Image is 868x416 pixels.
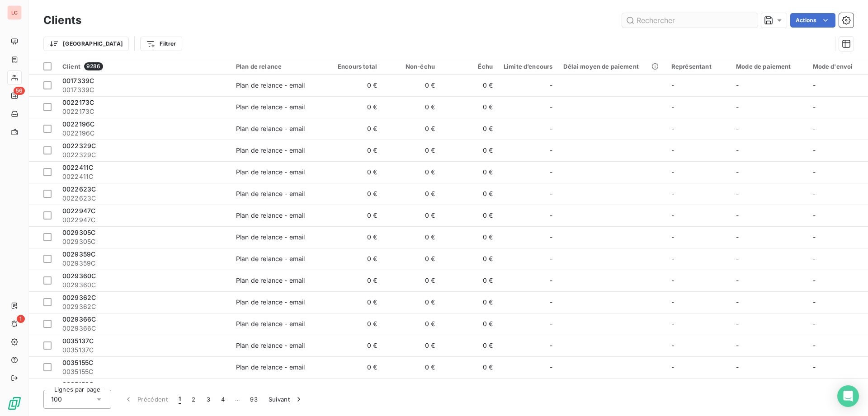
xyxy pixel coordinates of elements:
div: Plan de relance - email [236,211,305,220]
span: 0022623C [62,185,96,193]
span: - [813,298,816,306]
span: 0022411C [62,164,93,171]
span: Client [62,63,80,70]
td: 0 € [440,226,498,248]
div: Encours total [330,63,377,70]
span: 0022947C [62,215,225,224]
span: 0029359C [62,250,95,258]
td: 0 € [325,356,382,378]
span: 0035155C [62,367,225,376]
div: Plan de relance - email [236,103,305,112]
div: Plan de relance - email [236,146,305,155]
span: - [550,124,552,133]
span: 0029305C [62,237,225,246]
div: Plan de relance - email [236,341,305,350]
td: 0 € [325,248,382,270]
div: Plan de relance - email [236,319,305,328]
span: 0035159C [62,380,94,388]
span: - [671,320,674,327]
div: Plan de relance - email [236,254,305,263]
span: - [671,168,674,176]
span: - [550,341,552,350]
span: - [550,233,552,242]
span: - [736,341,739,349]
span: - [736,168,739,176]
div: LC [7,5,22,20]
span: 0022196C [62,129,225,138]
td: 0 € [382,183,440,205]
div: Plan de relance - email [236,124,305,133]
span: - [813,363,816,371]
span: 100 [51,395,62,404]
span: - [813,168,816,176]
span: 0029366C [62,315,96,323]
span: - [671,363,674,371]
td: 0 € [382,313,440,335]
td: 0 € [325,335,382,356]
div: Plan de relance - email [236,168,305,177]
td: 0 € [325,313,382,335]
span: 0029360C [62,272,96,280]
span: 0022947C [62,207,95,215]
td: 0 € [440,356,498,378]
td: 0 € [382,291,440,313]
span: - [813,211,816,219]
span: - [736,125,739,132]
span: - [550,254,552,263]
span: 0022173C [62,98,94,106]
td: 0 € [325,183,382,205]
span: 0035155C [62,359,93,366]
span: - [813,146,816,154]
span: - [671,146,674,154]
div: Plan de relance [236,63,319,70]
span: - [671,233,674,241]
span: 9286 [84,62,103,70]
button: 3 [201,390,216,409]
span: - [813,276,816,284]
span: 0029305C [62,229,95,236]
span: 0022623C [62,194,225,203]
span: 0022329C [62,150,225,159]
td: 0 € [382,75,440,96]
span: - [813,81,816,89]
span: - [550,189,552,198]
td: 0 € [440,75,498,96]
td: 0 € [440,378,498,400]
td: 0 € [382,140,440,161]
span: - [671,298,674,306]
td: 0 € [382,335,440,356]
td: 0 € [325,161,382,183]
td: 0 € [440,205,498,226]
td: 0 € [325,118,382,140]
span: - [813,103,816,111]
span: 56 [14,87,25,95]
td: 0 € [382,96,440,118]
td: 0 € [440,270,498,291]
span: - [736,103,739,111]
span: - [671,81,674,89]
span: … [230,392,245,407]
td: 0 € [440,140,498,161]
span: 0035137C [62,346,225,355]
input: Rechercher [622,13,758,28]
td: 0 € [382,378,440,400]
span: - [813,320,816,327]
span: 0017339C [62,85,225,94]
td: 0 € [382,248,440,270]
span: - [813,233,816,241]
span: - [550,146,552,155]
div: Plan de relance - email [236,233,305,242]
h3: Clients [43,12,81,28]
td: 0 € [440,313,498,335]
td: 0 € [325,378,382,400]
td: 0 € [325,75,382,96]
button: Actions [790,13,835,28]
span: 0017339C [62,77,94,84]
span: - [550,319,552,328]
span: - [813,255,816,262]
div: Représentant [671,63,725,70]
td: 0 € [440,183,498,205]
span: - [736,320,739,327]
div: Plan de relance - email [236,189,305,198]
div: Échu [446,63,493,70]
